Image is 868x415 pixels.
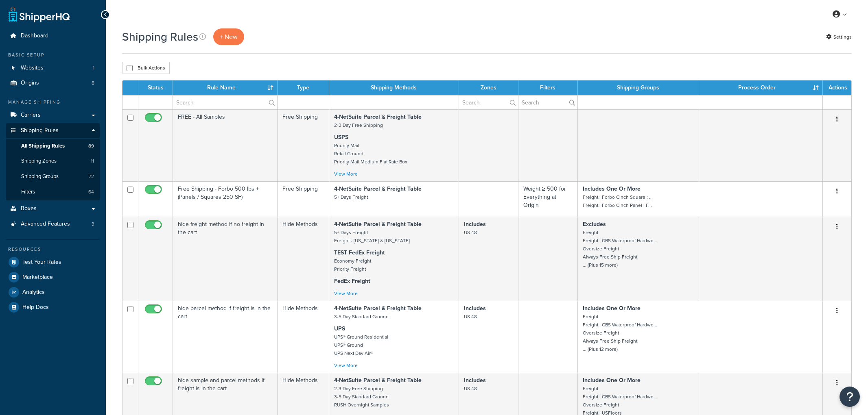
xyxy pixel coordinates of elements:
[88,143,94,150] span: 89
[334,385,389,408] small: 2-3 Day Free Shipping 3-5 Day Standard Ground RUSH Overnight Samples
[464,313,477,320] small: US 48
[22,259,61,266] span: Test Your Rates
[6,185,100,200] a: Filters 64
[21,112,41,119] span: Carriers
[6,285,100,300] a: Analytics
[138,80,173,95] th: Status
[122,62,170,74] button: Bulk Actions
[278,80,329,95] th: Type
[334,113,422,121] strong: 4-NetSuite Parcel & Freight Table
[334,193,368,201] small: 5+ Days Freight
[464,229,477,236] small: US 48
[173,96,277,109] input: Search
[278,109,329,181] td: Free Shipping
[91,158,94,165] span: 11
[578,80,699,95] th: Shipping Groups
[823,80,851,95] th: Actions
[9,6,70,22] a: ShipperHQ Home
[21,65,44,72] span: Websites
[334,313,389,320] small: 3-5 Day Standard Ground
[6,300,100,315] a: Help Docs
[334,333,388,357] small: UPS® Ground Residential UPS® Ground UPS Next Day Air®
[334,229,410,244] small: 5+ Days Freight Freight - [US_STATE] & [US_STATE]
[334,122,383,129] small: 2-3 Day Free Shipping
[583,220,606,228] strong: Excludes
[6,139,100,154] a: All Shipping Rules 89
[173,217,278,301] td: hide freight method if no freight in the cart
[583,229,657,269] small: Freight Freight : GBS Waterproof Hardwo... Oversize Freight Always Free Ship Freight ... (Plus 15...
[6,76,100,91] li: Origins
[6,99,100,106] div: Manage Shipping
[583,376,641,385] strong: Includes One Or More
[6,255,100,269] a: Test Your Rates
[464,376,486,385] strong: Includes
[826,31,852,43] a: Settings
[583,193,653,209] small: Freight : Forbo Cinch Square : ... Freight : Forbo Cinch Panel : F...
[22,304,49,311] span: Help Docs
[334,170,358,178] a: View More
[122,29,198,45] h1: Shipping Rules
[6,76,100,91] a: Origins 8
[334,362,358,369] a: View More
[6,108,100,123] li: Carriers
[6,28,100,43] a: Dashboard
[21,173,59,180] span: Shipping Groups
[464,220,486,228] strong: Includes
[840,387,860,407] button: Open Resource Center
[334,290,358,297] a: View More
[173,80,278,95] th: Rule Name : activate to sort column ascending
[88,189,94,196] span: 64
[22,289,45,296] span: Analytics
[21,127,59,134] span: Shipping Rules
[6,123,100,138] a: Shipping Rules
[213,28,244,45] p: + New
[173,181,278,217] td: Free Shipping - Forbo 500 lbs + (Panels / Squares 250 SF)
[92,80,94,87] span: 8
[583,185,641,193] strong: Includes One Or More
[6,270,100,285] a: Marketplace
[6,201,100,216] a: Boxes
[583,304,641,313] strong: Includes One Or More
[6,139,100,154] li: All Shipping Rules
[6,246,100,253] div: Resources
[6,61,100,76] a: Websites 1
[6,217,100,232] li: Advanced Features
[699,80,823,95] th: Process Order : activate to sort column ascending
[89,173,94,180] span: 72
[21,80,39,87] span: Origins
[334,257,371,273] small: Economy Freight Priority Freight
[6,154,100,169] a: Shipping Zones 11
[334,133,348,141] strong: USPS
[21,33,48,39] span: Dashboard
[278,181,329,217] td: Free Shipping
[173,109,278,181] td: FREE - All Samples
[278,217,329,301] td: Hide Methods
[334,142,407,165] small: Priority Mail Retail Ground Priority Mail Medium Flat Rate Box
[464,385,477,392] small: US 48
[334,220,422,228] strong: 4-NetSuite Parcel & Freight Table
[6,169,100,184] a: Shipping Groups 72
[6,185,100,200] li: Filters
[21,205,37,212] span: Boxes
[518,80,578,95] th: Filters
[6,154,100,169] li: Shipping Zones
[334,248,385,257] strong: TEST FedEx Freight
[334,324,345,333] strong: UPS
[334,277,370,285] strong: FedEx Freight
[6,52,100,59] div: Basic Setup
[6,123,100,200] li: Shipping Rules
[22,274,53,281] span: Marketplace
[464,304,486,313] strong: Includes
[459,80,519,95] th: Zones
[21,189,35,196] span: Filters
[21,158,57,165] span: Shipping Zones
[93,65,94,72] span: 1
[459,96,518,109] input: Search
[334,304,422,313] strong: 4-NetSuite Parcel & Freight Table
